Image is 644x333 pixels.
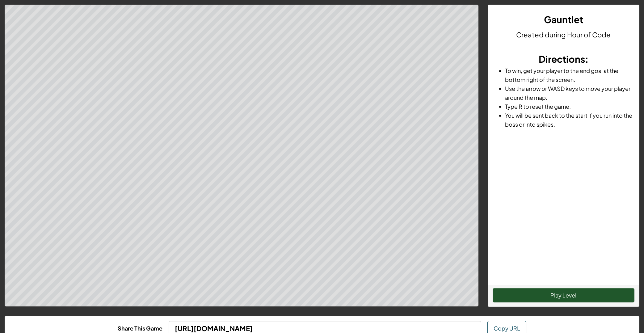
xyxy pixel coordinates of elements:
[493,13,634,27] h3: Gauntlet
[505,111,634,129] li: You will be sent back to the start if you run into the boss or into spikes.
[505,66,634,84] li: To win, get your player to the end goal at the bottom right of the screen.
[118,325,162,332] b: Share This Game
[493,288,634,302] button: Play Level
[539,53,585,65] span: Directions
[493,30,634,40] h4: Created during Hour of Code
[494,325,520,332] span: Copy URL
[505,84,634,102] li: Use the arrow or WASD keys to move your player around the map.
[505,102,634,111] li: Type R to reset the game.
[493,52,634,66] h3: :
